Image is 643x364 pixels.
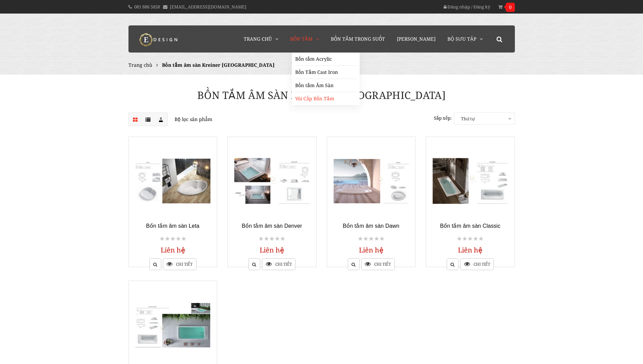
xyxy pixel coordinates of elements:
a: Bồn tắm âm sàn Classic [440,223,500,229]
i: Not rated yet! [364,236,368,242]
a: Bồn tắm Acrylic [295,53,356,66]
a: Trang chủ [128,62,152,68]
label: Sắp xếp: [434,113,452,124]
span: Bồn Tắm Trong Suốt [331,36,385,42]
i: Not rated yet! [358,236,362,242]
i: Not rated yet! [281,236,285,242]
i: Not rated yet! [380,236,384,242]
a: Bồn tắm âm sàn Dawn [343,223,399,229]
i: Not rated yet! [457,236,461,242]
i: Not rated yet! [375,236,379,242]
a: Bồn Tắm [285,25,324,53]
a: Bồn Tắm Cast Iron [295,66,356,79]
span: / [471,4,473,10]
img: logo Kreiner Germany - Edesign Interior [134,33,184,46]
i: Not rated yet! [160,236,164,242]
p: Bộ lọc sản phẩm [128,113,317,126]
i: Not rated yet! [264,236,268,242]
span: Trang chủ [244,36,272,42]
a: Bồn tắm âm sàn Denver [242,223,302,229]
i: Not rated yet! [463,236,467,242]
a: [PERSON_NAME] [392,25,441,53]
span: Bồn tắm âm sàn Kreiner [GEOGRAPHIC_DATA] [162,62,275,68]
a: [EMAIL_ADDRESS][DOMAIN_NAME] [170,4,246,10]
a: Chi tiết [460,258,494,270]
i: Not rated yet! [369,236,373,242]
i: Not rated yet! [165,236,169,242]
span: Bồn Tắm [290,36,313,42]
i: Not rated yet! [474,236,478,242]
span: Bộ Sưu Tập [447,36,476,42]
span: Liên hệ [260,245,284,255]
div: Not rated yet! [159,235,187,243]
div: Not rated yet! [258,235,286,243]
i: Not rated yet! [171,236,175,242]
a: Chi tiết [361,258,395,270]
a: Bộ Sưu Tập [442,25,488,53]
i: Not rated yet! [176,236,180,242]
h1: Bồn tắm âm sàn Kreiner [GEOGRAPHIC_DATA] [123,88,520,102]
a: Chi tiết [163,258,196,270]
span: [PERSON_NAME] [397,36,436,42]
span: Liên hệ [359,245,383,255]
span: Liên hệ [161,245,185,255]
span: Liên hệ [458,245,482,255]
a: Trang chủ [239,25,283,53]
i: Not rated yet! [275,236,279,242]
a: Bồn tắm Âm Sàn [295,79,356,92]
i: Not rated yet! [468,236,472,242]
a: Chi tiết [262,258,296,270]
i: Not rated yet! [270,236,274,242]
div: Not rated yet! [456,235,484,243]
i: Not rated yet! [479,236,483,242]
a: Bồn tắm âm sàn Leta [146,223,199,229]
div: Not rated yet! [357,235,385,243]
a: Bồn Tắm Trong Suốt [326,25,390,53]
a: 081 886 5858 [134,4,160,10]
span: 0 [506,3,515,12]
a: Vòi Cấp Bồn Tắm [295,92,356,105]
i: Not rated yet! [259,236,263,242]
span: Thứ tự [454,113,515,124]
i: Not rated yet! [182,236,186,242]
